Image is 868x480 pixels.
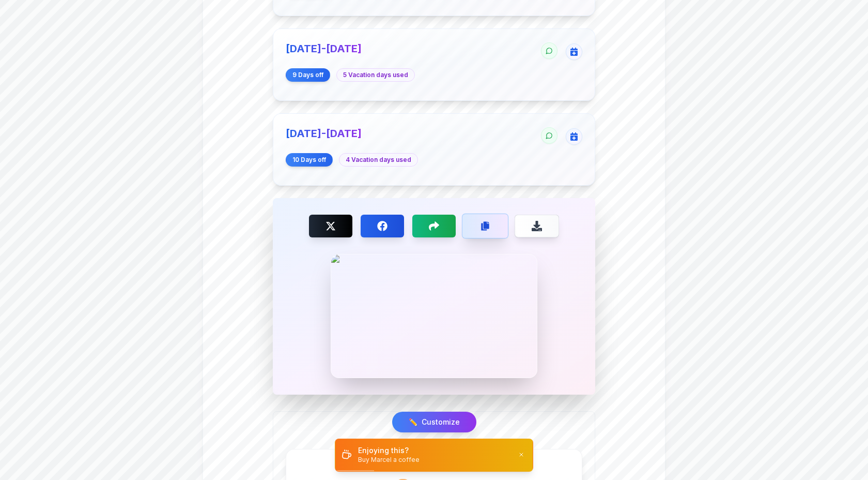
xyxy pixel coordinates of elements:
div: 5 Vacation days used [336,68,415,82]
p: Buy Marcel a coffee [358,456,420,464]
div: 9 Days off [286,68,330,82]
button: Suggest Trip [541,42,557,59]
h3: [DATE]-[DATE] [286,41,362,56]
div: 4 Vacation days used [339,153,418,167]
p: Enjoying this? [358,445,420,456]
h3: [DATE]-[DATE] [286,126,362,141]
button: Copy link [462,214,508,238]
button: Add to Calendar [566,43,582,60]
div: 10 Days off [286,153,333,167]
span: ✏️ [409,417,417,427]
button: Suggest Trip [541,127,557,144]
button: ✏️Customize [392,412,476,432]
button: Add to Calendar [566,128,582,145]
